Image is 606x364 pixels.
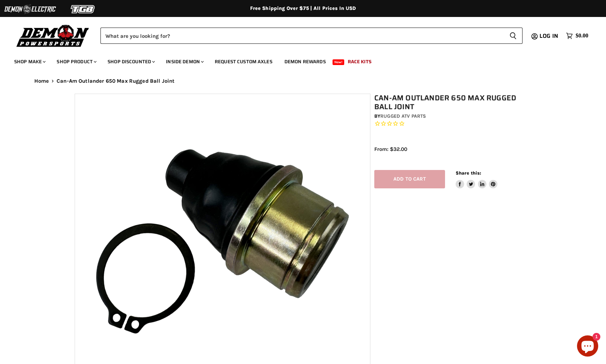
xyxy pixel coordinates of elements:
[374,112,536,120] div: by
[51,54,101,69] a: Shop Product
[374,94,536,111] h1: Can-Am Outlander 650 Max Rugged Ball Joint
[562,31,592,41] a: $0.00
[161,54,208,69] a: Inside Demon
[9,52,587,69] ul: Main menu
[380,113,426,119] a: Rugged ATV Parts
[342,54,377,69] a: Race Kits
[374,146,407,152] span: From: $32.00
[102,54,159,69] a: Shop Discounted
[14,23,92,48] img: Demon Powersports
[100,28,523,44] form: Product
[279,54,331,69] a: Demon Rewards
[9,54,50,69] a: Shop Make
[34,78,49,84] a: Home
[100,28,504,44] input: Search
[57,78,174,84] span: Can-Am Outlander 650 Max Rugged Ball Joint
[333,59,345,65] span: New!
[539,31,558,40] span: Log in
[4,2,57,16] img: Demon Electric Logo 2
[456,170,481,176] span: Share this:
[576,33,588,39] span: $0.00
[536,33,562,39] a: Log in
[504,28,523,44] button: Search
[374,120,536,128] span: Rated 0.0 out of 5 stars 0 reviews
[20,78,586,84] nav: Breadcrumbs
[456,170,498,189] aside: Share this:
[575,335,600,358] inbox-online-store-chat: Shopify online store chat
[209,54,278,69] a: Request Custom Axles
[20,5,586,12] div: Free Shipping Over $75 | All Prices In USD
[57,2,110,16] img: TGB Logo 2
